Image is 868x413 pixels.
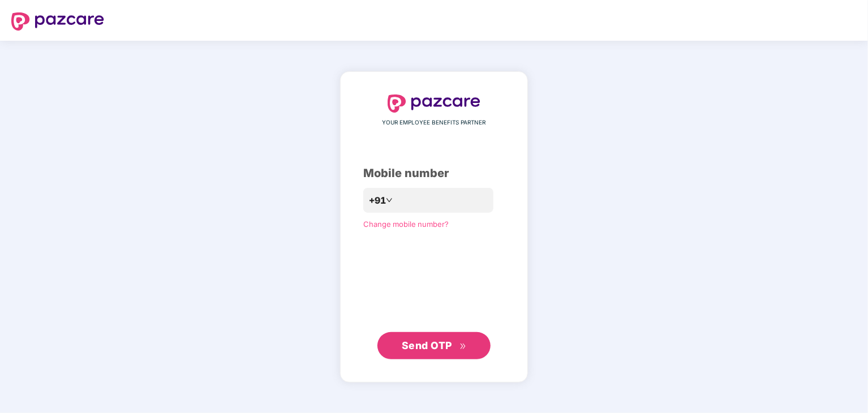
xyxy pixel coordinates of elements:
[459,343,467,350] span: double-right
[377,332,491,359] button: Send OTPdouble-right
[369,193,386,208] span: +91
[11,12,104,31] img: logo
[402,339,452,351] span: Send OTP
[388,94,480,113] img: logo
[363,220,449,229] a: Change mobile number?
[386,197,393,204] span: down
[363,165,505,182] div: Mobile number
[383,118,486,127] span: YOUR EMPLOYEE BENEFITS PARTNER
